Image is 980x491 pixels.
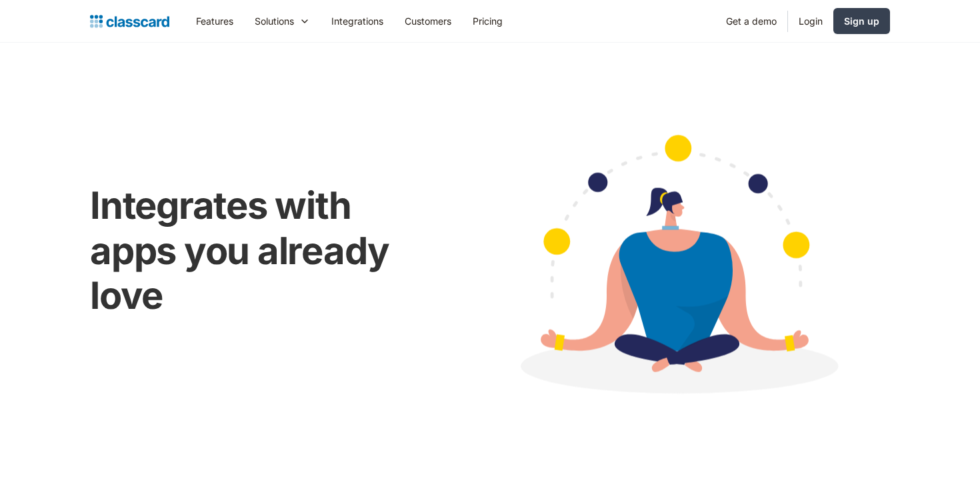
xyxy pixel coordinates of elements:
[244,6,321,36] div: Solutions
[462,6,513,36] a: Pricing
[463,109,890,430] img: Cartoon image showing connected apps
[321,6,394,36] a: Integrations
[90,12,169,31] a: home
[833,8,890,34] a: Sign up
[394,6,462,36] a: Customers
[788,6,833,36] a: Login
[844,14,879,28] div: Sign up
[715,6,787,36] a: Get a demo
[255,14,294,28] div: Solutions
[90,183,436,318] h1: Integrates with apps you already love
[185,6,244,36] a: Features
